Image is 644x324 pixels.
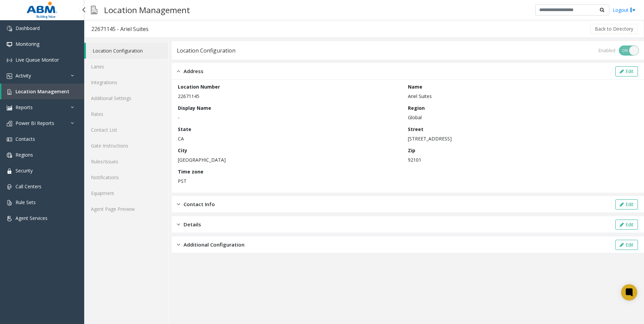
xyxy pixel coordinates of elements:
span: Contacts [15,136,35,142]
p: [STREET_ADDRESS] [408,135,635,142]
span: Contact Info [184,200,215,208]
h3: Location Management [101,2,193,18]
a: Rules/Issues [84,154,168,169]
div: Enabled [598,47,615,54]
label: State [178,126,191,133]
button: Edit [615,240,638,250]
img: 'icon' [7,153,12,158]
img: 'icon' [7,42,12,47]
p: PST [178,177,405,185]
p: 92101 [408,156,635,163]
img: 'icon' [7,168,12,174]
a: Rates [84,106,168,122]
a: Equipment [84,185,168,201]
span: Details [184,221,201,228]
img: 'icon' [7,121,12,126]
a: Contact List [84,122,168,138]
p: Ariel Suites [408,93,635,100]
span: Agent Services [15,215,47,221]
span: Monitoring [15,41,39,47]
div: 22671145 - Ariel Suites [91,25,149,33]
img: 'icon' [7,26,12,31]
img: closed [177,241,180,249]
a: Additional Settings [84,90,168,106]
label: Region [408,104,425,111]
p: 22671145 [178,93,405,100]
img: opened [177,67,180,75]
img: closed [177,221,180,228]
a: Agent Page Preview [84,201,168,217]
p: [GEOGRAPHIC_DATA] [178,156,405,163]
button: Edit [615,66,638,76]
img: 'icon' [7,137,12,142]
a: Location Configuration [86,43,168,59]
span: Security [15,167,33,174]
span: Address [184,67,203,75]
button: Edit [615,220,638,230]
img: 'icon' [7,184,12,190]
img: 'icon' [7,200,12,205]
span: Live Queue Monitor [15,57,59,63]
img: logout [630,6,636,13]
div: Location Configuration [177,46,235,55]
label: Street [408,126,423,133]
label: City [178,147,187,154]
span: Reports [15,104,33,110]
label: Location Number [178,83,220,90]
span: Call Centers [15,183,41,190]
a: Gate Instructions [84,138,168,154]
a: Notifications [84,169,168,185]
span: Activity [15,72,31,79]
a: Lanes [84,59,168,74]
img: pageIcon [91,2,97,18]
span: Dashboard [15,25,40,31]
label: Time zone [178,168,203,175]
a: Integrations [84,74,168,90]
label: Display Name [178,104,211,111]
span: Regions [15,152,33,158]
img: 'icon' [7,89,12,95]
img: 'icon' [7,105,12,110]
p: Global [408,114,635,121]
p: - [178,114,405,121]
span: Additional Configuration [184,241,245,249]
span: Rule Sets [15,199,36,205]
a: Logout [613,6,636,13]
a: Location Management [1,84,84,99]
span: Power BI Reports [15,120,54,126]
img: 'icon' [7,73,12,79]
p: CA [178,135,405,142]
button: Edit [615,199,638,209]
img: 'icon' [7,216,12,221]
label: Name [408,83,422,90]
img: closed [177,200,180,208]
img: 'icon' [7,58,12,63]
span: Location Management [15,88,69,95]
button: Back to Directory [590,24,638,34]
label: Zip [408,147,415,154]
